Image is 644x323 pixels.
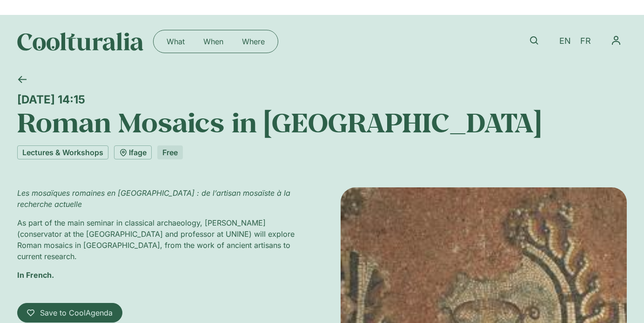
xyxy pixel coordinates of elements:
a: EN [555,34,576,48]
button: Menu Toggle [605,30,627,51]
a: When [194,34,233,49]
span: Save to CoolAgenda [40,307,113,318]
span: FR [580,36,591,46]
h1: Roman Mosaics in [GEOGRAPHIC_DATA] [17,106,627,138]
strong: In French. [17,270,54,280]
a: Save to CoolAgenda [17,303,122,323]
a: FR [576,34,596,48]
a: Ifage [114,145,152,159]
nav: Menu [605,30,627,51]
span: EN [559,36,571,46]
div: Free [157,145,183,159]
div: [DATE] 14:15 [17,93,627,106]
a: Lectures & Workshops [17,145,108,159]
nav: Menu [157,34,274,49]
a: What [157,34,194,49]
em: Les mosaïques romaines en [GEOGRAPHIC_DATA] : de l’artisan mosaïste à la recherche actuelle [17,188,290,209]
a: Where [233,34,274,49]
p: As part of the main seminar in classical archaeology, [PERSON_NAME] (conservator at the [GEOGRAPH... [17,217,303,262]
